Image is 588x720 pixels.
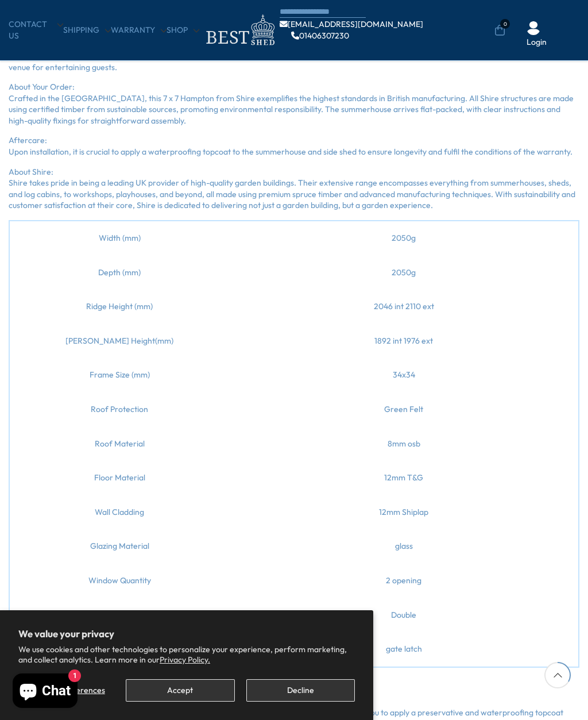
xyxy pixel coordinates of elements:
[494,25,505,36] a: 0
[246,679,355,702] button: Decline
[9,529,230,564] td: Glazing Material
[9,256,230,290] td: Depth (mm)
[63,25,111,36] a: Shipping
[9,167,579,211] p: About Shire: Shire takes pride in being a leading UK provider of high-quality garden buildings. T...
[9,135,579,157] p: Aftercare: Upon installation, it is crucial to apply a waterproofing topcoat to the summerhouse a...
[291,32,349,40] a: 01406307230
[230,598,579,633] td: Double
[9,461,230,495] td: Floor Material
[527,21,540,35] img: User Icon
[9,427,230,461] td: Roof Material
[9,290,230,324] td: Ridge Height (mm)
[500,19,510,29] span: 0
[9,495,230,530] td: Wall Cladding
[527,37,547,48] a: Login
[199,11,280,49] img: logo
[126,679,234,702] button: Accept
[230,529,579,564] td: glass
[230,221,579,256] td: 2050g
[9,598,230,633] td: Door(s)
[9,324,230,359] td: [PERSON_NAME] Height(mm)
[230,495,579,530] td: 12mm Shiplap
[111,25,167,36] a: Warranty
[160,654,210,665] a: Privacy Policy.
[9,564,230,598] td: Window Quantity
[280,20,423,28] a: [EMAIL_ADDRESS][DOMAIN_NAME]
[230,290,579,324] td: 2046 int 2110 ext
[230,427,579,461] td: 8mm osb
[9,392,230,427] td: Roof Protection
[230,324,579,359] td: 1892 int 1976 ext
[18,629,355,639] h2: We value your privacy
[9,51,579,73] p: Merging leisure with utilitarian design, the summerhouse section invites you to unwind in style, ...
[9,221,230,256] td: Width (mm)
[9,673,81,711] inbox-online-store-chat: Shopify online store chat
[18,644,355,665] p: We use cookies and other technologies to personalize your experience, perform marketing, and coll...
[230,256,579,290] td: 2050g
[9,358,230,392] td: Frame Size (mm)
[9,19,63,41] a: CONTACT US
[230,461,579,495] td: 12mm T&G
[230,632,579,667] td: gate latch
[167,25,199,36] a: Shop
[230,358,579,392] td: 34x34
[230,564,579,598] td: 2 opening
[9,82,579,126] p: About Your Order: Crafted in the [GEOGRAPHIC_DATA], this 7 x 7 Hampton from Shire exemplifies the...
[230,392,579,427] td: Green Felt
